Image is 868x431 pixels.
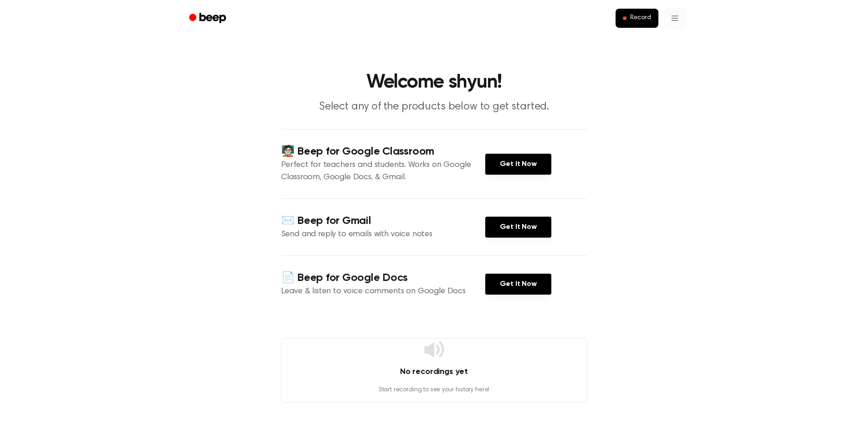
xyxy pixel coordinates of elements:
[281,144,485,159] h4: 🧑🏻‍🏫 Beep for Google Classroom
[259,99,609,114] p: Select any of the products below to get started.
[281,286,485,298] p: Leave & listen to voice comments on Google Docs
[485,154,551,175] a: Get It Now
[664,7,686,29] button: Open menu
[485,274,551,295] a: Get It Now
[616,9,658,28] button: Record
[183,10,234,27] a: Beep
[282,385,587,395] p: Start recording to see your history here!
[281,159,485,184] p: Perfect for teachers and students. Works on Google Classroom, Google Docs, & Gmail.
[281,213,485,228] h4: ✉️ Beep for Gmail
[201,73,668,92] h1: Welcome shyun!
[630,14,651,22] span: Record
[281,228,485,241] p: Send and reply to emails with voice notes
[282,366,587,378] h4: No recordings yet
[281,270,485,286] h4: 📄 Beep for Google Docs
[485,217,551,238] a: Get It Now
